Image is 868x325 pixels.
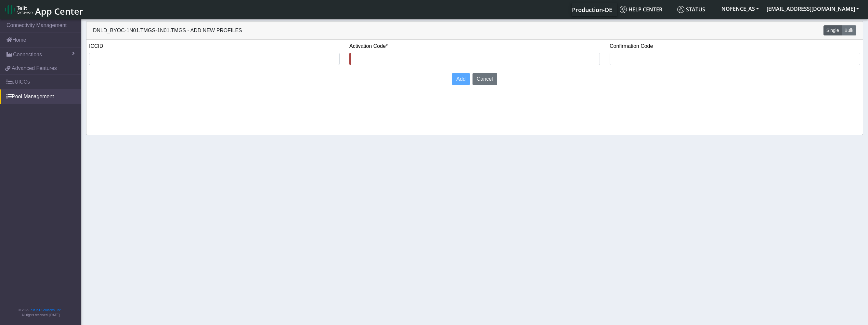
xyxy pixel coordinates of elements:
[456,76,465,82] span: Add
[823,25,842,35] button: Single
[610,42,653,50] label: Confirmation Code
[29,308,62,312] a: Telit IoT Solutions, Inc.
[842,25,856,35] button: Bulk
[677,6,684,13] img: status.svg
[12,64,57,72] span: Advanced Features
[675,3,718,16] a: Status
[13,51,42,59] span: Connections
[763,3,863,15] button: [EMAIL_ADDRESS][DOMAIN_NAME]
[620,6,662,13] span: Help center
[88,27,475,34] div: DNLD_BYOC-1N01.TMGS-1N01.TMGS - Add new profiles
[572,3,612,16] a: Your current platform instance
[35,5,83,17] span: App Center
[473,73,497,85] button: Cancel
[617,3,675,16] a: Help center
[620,6,627,13] img: knowledge.svg
[718,3,763,15] button: NOFENCE_AS
[5,3,82,17] a: App Center
[677,6,705,13] span: Status
[452,73,470,85] button: Add
[572,6,612,14] span: Production-DE
[89,42,103,50] label: ICCID
[5,5,32,15] img: logo-telit-cinterion-gw-new.png
[349,42,388,50] label: Activation Code*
